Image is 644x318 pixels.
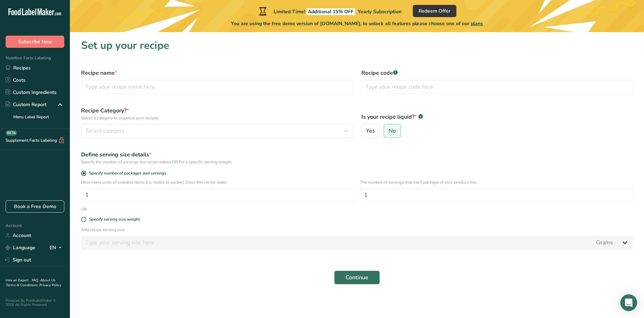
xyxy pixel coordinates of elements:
[6,130,17,136] div: BETA
[231,20,483,27] span: You are using the free demo version of [DOMAIN_NAME], to unlock all features please choose one of...
[620,294,637,311] div: Open Intercom Messenger
[471,20,483,27] span: plans
[358,8,401,15] span: Yearly Subscription
[81,115,353,121] p: Select a category to organize your recipes
[39,283,61,288] a: Privacy Policy
[334,271,380,284] button: Continue
[360,179,633,185] p: The number of servings that each package of your product has.
[361,80,633,94] input: Type your recipe code here
[6,200,64,213] a: Book a Free Demo
[81,106,353,121] label: Recipe Category?
[6,36,64,48] button: Subscribe Now
[81,80,353,94] input: Type your recipe name here
[81,38,633,53] h1: Set up your recipe
[346,273,368,282] span: Continue
[419,7,450,15] span: Redeem Offer
[86,127,125,135] span: Select category
[81,159,633,165] div: Specify the number of servings the recipe makes OR Fix a specific serving weight
[389,127,396,134] span: No
[77,206,91,213] div: OR
[361,113,633,121] label: Is your recipe liquid?
[18,38,52,45] span: Subscribe Now
[81,124,353,138] button: Select category
[361,69,633,77] label: Recipe code
[50,244,64,252] div: EN
[89,217,140,222] div: Specify serving size weight
[6,283,39,288] a: Terms & Conditions .
[32,278,40,283] a: FAQ .
[413,5,456,17] button: Redeem Offer
[81,236,592,250] input: Type your serving size here
[6,101,46,108] div: Custom Report
[81,150,633,159] div: Define serving size details
[6,298,64,307] div: Powered By FoodLabelMaker © 2025 All Rights Reserved
[81,179,354,185] p: How many units of sealable items (i.e. bottle or packet) Does this recipe make.
[81,69,353,77] label: Recipe name
[366,127,375,134] span: Yes
[258,7,401,15] div: Limited Time!
[86,171,166,176] span: Specify number of packages and servings
[306,8,355,15] span: Additional 15% OFF
[6,242,35,254] a: Language
[6,278,56,288] a: About Us .
[6,278,30,283] a: Hire an Expert .
[81,227,633,233] p: Add recipe serving size.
